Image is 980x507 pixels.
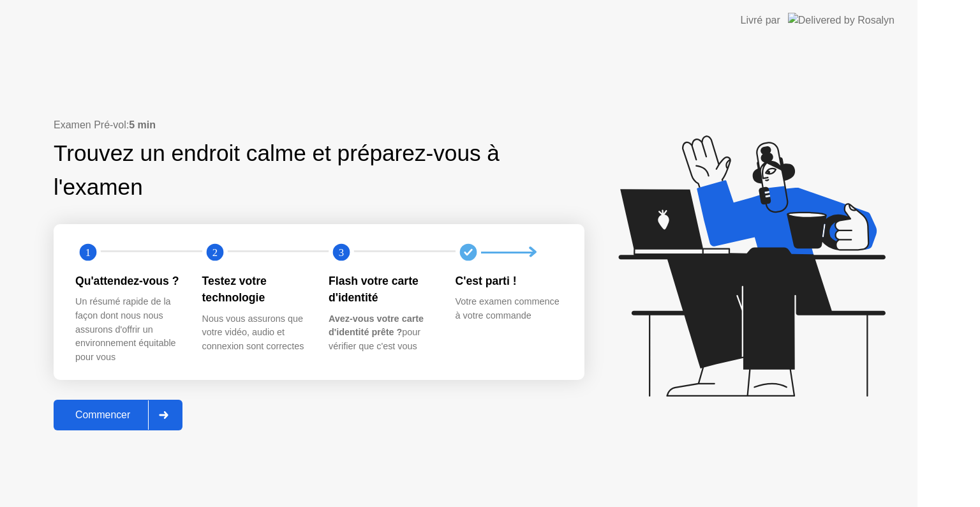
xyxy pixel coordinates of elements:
[75,273,182,289] div: Qu'attendez-vous ?
[788,13,895,27] img: Delivered by Rosalyn
[456,295,562,322] div: Votre examen commence à votre commande
[54,137,503,204] div: Trouvez un endroit calme et préparez-vous à l'examen
[54,117,584,133] div: Examen Pré-vol:
[57,409,148,421] div: Commencer
[339,246,344,259] text: 3
[202,273,309,306] div: Testez votre technologie
[129,119,156,130] b: 5 min
[456,273,562,289] div: C'est parti !
[202,312,309,354] div: Nous vous assurons que votre vidéo, audio et connexion sont correctes
[212,246,217,259] text: 2
[329,273,435,306] div: Flash votre carte d'identité
[54,400,182,430] button: Commencer
[75,295,182,364] div: Un résumé rapide de la façon dont nous nous assurons d'offrir un environnement équitable pour vous
[741,13,780,28] div: Livré par
[329,314,424,338] b: Avez-vous votre carte d'identité prête ?
[329,312,435,354] div: pour vérifier que c'est vous
[85,246,91,259] text: 1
